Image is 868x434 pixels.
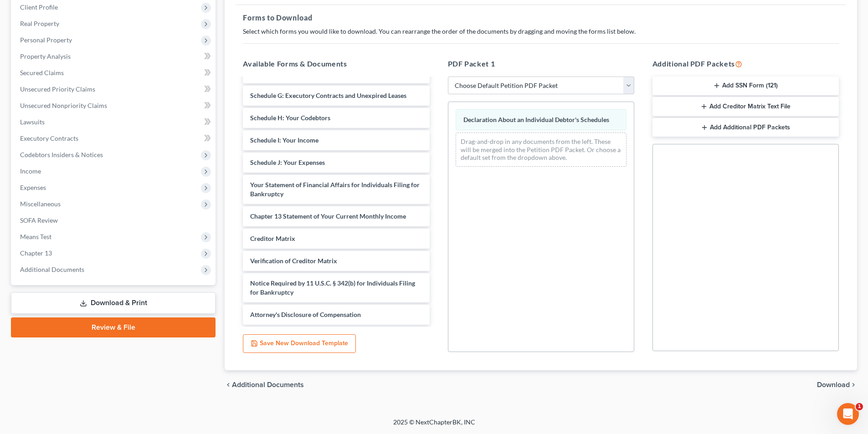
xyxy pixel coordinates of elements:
[837,403,859,425] iframe: Intercom live chat
[856,403,863,410] span: 1
[11,292,216,314] a: Download & Print
[20,52,71,60] span: Property Analysis
[11,317,216,337] a: Review & File
[243,58,429,69] h5: Available Forms & Documents
[243,12,839,23] h5: Forms to Download
[250,235,295,242] span: Creditor Matrix
[250,158,325,166] span: Schedule J: Your Expenses
[20,200,61,208] span: Miscellaneous
[175,418,694,434] div: 2025 © NextChapterBK, INC
[652,77,839,96] button: Add SSN Form (121)
[232,381,304,388] span: Additional Documents
[250,181,420,198] span: Your Statement of Financial Affairs for Individuals Filing for Bankruptcy
[250,92,406,99] span: Schedule G: Executory Contracts and Unexpired Leases
[13,65,216,81] a: Secured Claims
[448,58,634,69] h5: PDF Packet 1
[463,116,609,123] span: Declaration About an Individual Debtor's Schedules
[20,266,84,273] span: Additional Documents
[20,167,41,175] span: Income
[225,381,304,388] a: chevron_left Additional Documents
[13,48,216,65] a: Property Analysis
[20,134,78,142] span: Executory Contracts
[20,3,58,11] span: Client Profile
[13,81,216,97] a: Unsecured Priority Claims
[652,118,839,137] button: Add Additional PDF Packets
[13,130,216,147] a: Executory Contracts
[13,212,216,229] a: SOFA Review
[13,97,216,114] a: Unsecured Nonpriority Claims
[250,257,337,265] span: Verification of Creditor Matrix
[225,381,232,388] i: chevron_left
[250,114,330,122] span: Schedule H: Your Codebtors
[20,216,58,224] span: SOFA Review
[13,114,216,130] a: Lawsuits
[20,69,64,77] span: Secured Claims
[652,58,839,69] h5: Additional PDF Packets
[243,334,356,353] button: Save New Download Template
[250,136,318,144] span: Schedule I: Your Income
[20,249,52,257] span: Chapter 13
[250,311,361,318] span: Attorney's Disclosure of Compensation
[850,381,857,388] i: chevron_right
[817,381,857,388] button: Download chevron_right
[20,85,95,93] span: Unsecured Priority Claims
[20,233,51,240] span: Means Test
[817,381,850,388] span: Download
[20,184,46,191] span: Expenses
[250,279,415,296] span: Notice Required by 11 U.S.C. § 342(b) for Individuals Filing for Bankruptcy
[250,212,406,220] span: Chapter 13 Statement of Your Current Monthly Income
[20,20,59,27] span: Real Property
[652,97,839,116] button: Add Creditor Matrix Text File
[243,27,839,36] p: Select which forms you would like to download. You can rearrange the order of the documents by dr...
[250,69,401,77] span: Schedule E/F: Creditors Who Have Unsecured Claims
[20,36,72,44] span: Personal Property
[20,102,107,109] span: Unsecured Nonpriority Claims
[456,133,627,167] div: Drag-and-drop in any documents from the left. These will be merged into the Petition PDF Packet. ...
[20,151,103,158] span: Codebtors Insiders & Notices
[20,118,45,126] span: Lawsuits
